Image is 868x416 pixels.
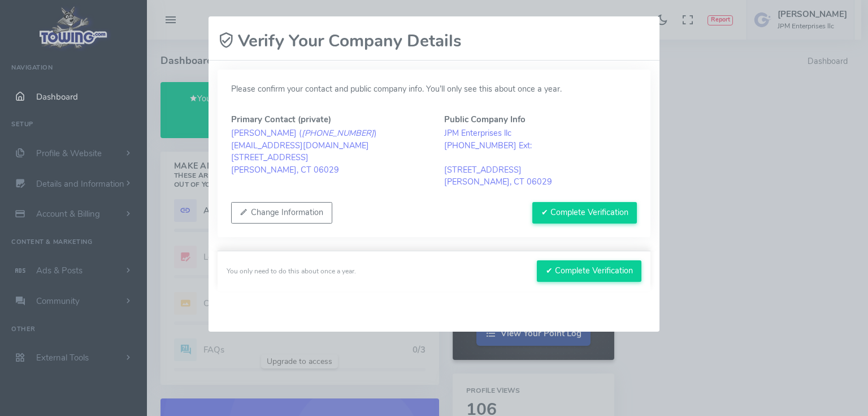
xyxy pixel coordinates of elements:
h2: Verify Your Company Details [218,31,462,51]
p: Please confirm your contact and public company info. You’ll only see this about once a year. [231,83,637,96]
button: Change Information [231,202,332,224]
em: [PHONE_NUMBER] [302,127,374,139]
blockquote: [PERSON_NAME] ( ) [EMAIL_ADDRESS][DOMAIN_NAME] [STREET_ADDRESS] [PERSON_NAME], CT 06029 [231,127,424,176]
h5: Primary Contact (private) [231,115,424,124]
div: You only need to do this about once a year. [227,266,356,276]
button: ✔ Complete Verification [532,202,637,224]
h5: Public Company Info [444,115,637,124]
blockquote: JPM Enterprises llc [PHONE_NUMBER] Ext: [STREET_ADDRESS] [PERSON_NAME], CT 06029 [444,127,637,188]
button: ✔ Complete Verification [537,260,641,282]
